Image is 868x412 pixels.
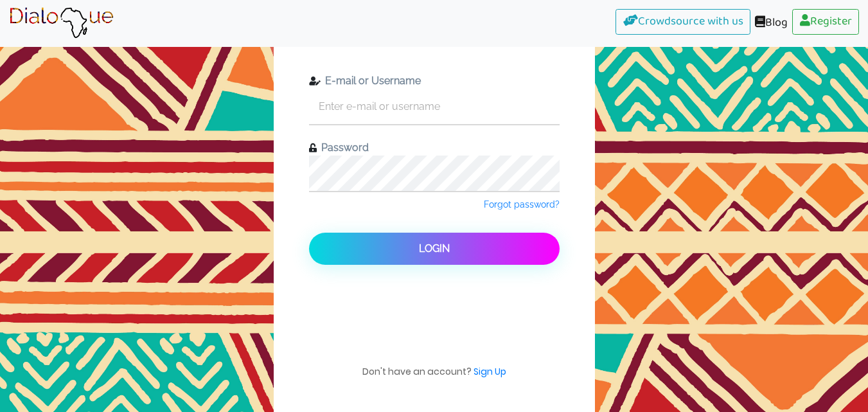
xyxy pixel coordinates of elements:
a: Register [792,9,859,35]
button: Login [309,233,560,265]
span: Login [419,242,450,255]
span: Password [317,141,369,154]
span: Forgot password? [484,199,560,210]
span: E-mail or Username [321,75,421,87]
input: Enter e-mail or username [309,89,560,124]
a: Crowdsource with us [616,9,750,35]
img: Brand [9,7,114,39]
span: Don't have an account? [362,364,506,391]
a: Forgot password? [484,198,560,211]
a: Blog [750,9,792,38]
a: Sign Up [474,365,506,378]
